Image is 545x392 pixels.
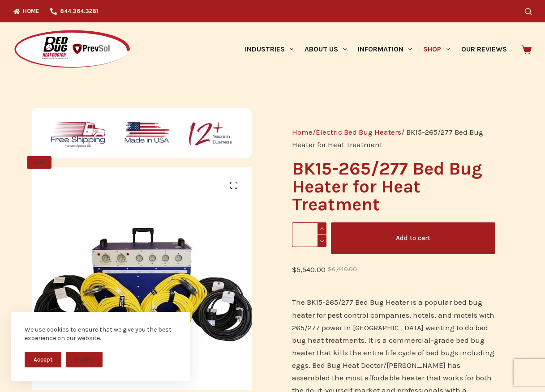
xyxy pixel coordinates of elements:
button: Decline [66,352,103,367]
bdi: 6,440.00 [328,266,357,273]
a: Information [352,22,418,76]
span: $ [292,265,296,274]
bdi: 5,540.00 [292,265,326,274]
a: Our Reviews [455,22,512,76]
button: Search [525,8,532,15]
a: Home [292,128,313,136]
button: Accept [25,352,61,367]
a: Industries [239,22,299,76]
nav: Breadcrumb [292,126,495,151]
h1: BK15-265/277 Bed Bug Heater for Heat Treatment [292,160,495,213]
span: $ [328,266,332,273]
div: We use cookies to ensure that we give you the best experience on our website. [25,325,177,343]
img: Prevsol/Bed Bug Heat Doctor [13,30,131,69]
a: View full-screen image gallery [225,176,243,194]
a: About Us [299,22,352,76]
button: Open LiveChat chat widget [7,4,34,30]
a: Electric Bed Bug Heaters [316,128,401,136]
button: Add to cart [331,222,496,254]
span: SALE [27,156,51,169]
input: Product quantity [292,222,326,247]
nav: Primary [239,22,512,76]
a: Shop [418,22,455,76]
